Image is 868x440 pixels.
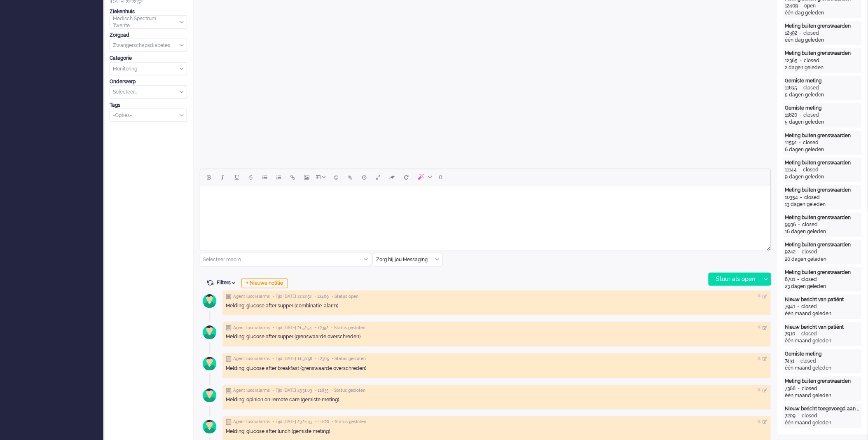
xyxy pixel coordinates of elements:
span: 0 [439,174,442,180]
button: Strikethrough [244,170,258,184]
button: Table [314,170,329,184]
button: AI [413,170,435,184]
div: Meting buiten grenswaarden [785,132,860,139]
span: Agent lusciialarms [233,294,270,300]
div: closed [804,112,819,119]
div: Stuur als open [709,273,760,286]
img: ic_note_grey.svg [226,325,232,331]
div: 13 dagen geleden [785,201,860,208]
span: • Status gesloten [332,356,366,362]
div: Ziekenhuis [110,8,187,15]
div: 9936 [785,221,796,228]
button: Clear formatting [385,170,399,184]
div: 12409 [785,2,798,9]
div: + Nieuwe notitie [241,279,288,288]
span: • Tijd [DATE] 11:56:58 [273,356,312,362]
div: Meting buiten grenswaarden [785,214,860,221]
div: closed [801,358,817,365]
div: closed [802,248,818,255]
div: open [805,2,816,9]
span: Agent lusciialarms [233,388,270,394]
span: • Tijd [DATE] 23:31:03 [273,388,312,394]
span: • Status gesloten [331,325,365,331]
div: 7910 [785,331,795,338]
div: Meting buiten grenswaarden [785,23,860,30]
div: closed [802,413,818,420]
span: • 11835 [315,388,328,394]
div: Nieuw bericht van patiënt [785,296,860,303]
div: 7209 [785,413,796,420]
div: 11591 [785,139,797,146]
div: 9 dagen geleden [785,173,860,180]
div: - [798,57,804,64]
img: ic_note_grey.svg [226,294,232,300]
span: Filters [217,280,239,286]
div: 16 dagen geleden [785,228,860,235]
span: • Status gesloten [332,419,366,425]
span: • 12365 [315,356,329,362]
div: - [798,194,805,201]
div: Meting buiten grenswaarden [785,187,860,194]
button: Reset content [399,170,413,184]
button: Add attachment [343,170,357,184]
div: Zorgpad [110,32,187,39]
span: Agent lusciialarms [233,419,270,425]
img: avatar [199,417,220,437]
button: Bullet list [258,170,272,184]
div: closed [803,166,819,173]
button: Numbered list [272,170,286,184]
button: Fullscreen [371,170,385,184]
div: 7431 [785,358,795,365]
div: 12392 [785,30,798,37]
div: closed [802,221,818,228]
img: ic_note_grey.svg [226,419,232,425]
img: avatar [199,385,220,406]
img: avatar [199,322,220,343]
div: Meting buiten grenswaarden [785,241,860,248]
div: één dag geleden [785,9,860,16]
div: Nieuw bericht toegevoegd aan gesprek [785,406,860,413]
div: Melding: opinion on remote care (gemiste meting) [226,397,768,404]
span: • Status open [332,294,358,300]
iframe: Rich Text Area [200,185,771,243]
div: - [796,248,802,255]
div: 2 dagen geleden [785,64,860,71]
button: Delay message [357,170,371,184]
div: één maand geleden [785,420,860,427]
div: - [797,139,803,146]
div: Categorie [110,55,187,62]
div: Meting buiten grenswaarden [785,378,860,385]
span: • Status gesloten [331,388,365,394]
div: 11820 [785,112,798,119]
button: 0 [435,170,446,184]
div: closed [804,57,820,64]
div: 10354 [785,194,798,201]
div: Gemiste meting [785,77,860,84]
span: Agent lusciialarms [233,356,270,362]
div: Resize [764,243,771,251]
div: closed [805,194,820,201]
div: closed [802,331,817,338]
div: - [797,166,803,173]
img: avatar [199,353,220,374]
img: ic_note_grey.svg [226,356,232,362]
div: Gemiste meting [785,351,860,358]
div: 23 dagen geleden [785,283,860,290]
div: - [795,276,802,283]
div: 9242 [785,248,796,255]
div: - [795,303,802,310]
div: Melding: glucose after supper (combinatie-alarm) [226,302,768,309]
div: 7941 [785,303,795,310]
div: 20 dagen geleden [785,256,860,263]
div: - [798,112,804,119]
button: Emoticons [329,170,343,184]
div: één maand geleden [785,393,860,400]
div: closed [803,139,819,146]
div: Meting buiten grenswaarden [785,50,860,57]
div: - [798,2,805,9]
div: 11835 [785,84,798,91]
div: 7368 [785,386,796,393]
div: closed [802,386,818,393]
div: 8701 [785,276,795,283]
button: Italic [216,170,230,184]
